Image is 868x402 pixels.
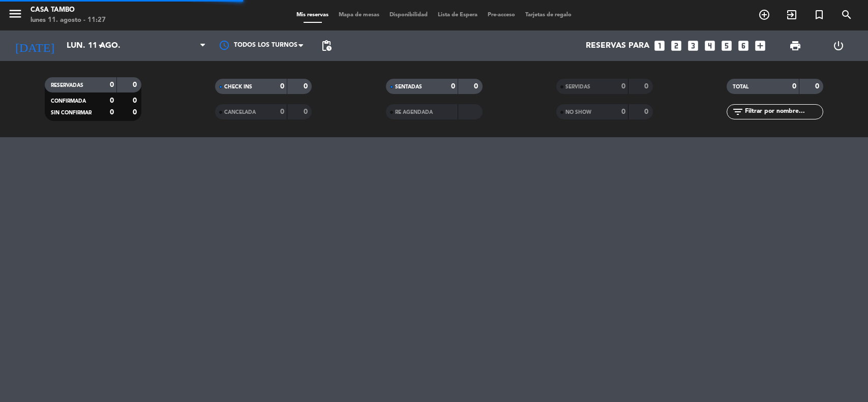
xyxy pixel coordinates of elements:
[8,35,62,57] i: [DATE]
[686,39,700,52] i: looks_3
[280,83,284,90] strong: 0
[841,9,853,21] i: search
[224,110,256,115] span: CANCELADA
[815,83,821,90] strong: 0
[813,9,825,21] i: turned_in_not
[334,12,384,18] span: Mapa de mesas
[133,109,139,116] strong: 0
[520,12,577,18] span: Tarjetas de regalo
[733,84,749,89] span: TOTAL
[732,106,744,118] i: filter_list
[51,83,83,88] span: RESERVADAS
[565,84,590,89] span: SERVIDAS
[786,9,798,21] i: exit_to_app
[110,109,114,116] strong: 0
[653,39,666,52] i: looks_one
[744,106,823,117] input: Filtrar por nombre...
[703,39,716,52] i: looks_4
[586,41,649,51] span: Reservas para
[792,83,796,90] strong: 0
[395,110,433,115] span: RE AGENDADA
[565,110,591,115] span: NO SHOW
[483,12,520,18] span: Pre-acceso
[754,39,767,52] i: add_box
[8,6,23,25] button: menu
[433,12,483,18] span: Lista de Espera
[644,108,650,115] strong: 0
[304,108,310,115] strong: 0
[8,6,23,21] i: menu
[832,40,845,52] i: power_settings_new
[817,30,860,61] div: LOG OUT
[621,108,625,115] strong: 0
[133,81,139,88] strong: 0
[644,83,650,90] strong: 0
[451,83,455,90] strong: 0
[291,12,334,18] span: Mis reservas
[110,97,114,104] strong: 0
[31,15,106,25] div: lunes 11. agosto - 11:27
[31,5,106,15] div: Casa Tambo
[320,40,333,52] span: pending_actions
[384,12,433,18] span: Disponibilidad
[95,40,107,52] i: arrow_drop_down
[789,40,801,52] span: print
[224,84,252,89] span: CHECK INS
[621,83,625,90] strong: 0
[51,99,86,104] span: CONFIRMADA
[304,83,310,90] strong: 0
[720,39,733,52] i: looks_5
[280,108,284,115] strong: 0
[737,39,750,52] i: looks_6
[395,84,422,89] span: SENTADAS
[110,81,114,88] strong: 0
[670,39,683,52] i: looks_two
[51,110,92,115] span: SIN CONFIRMAR
[474,83,480,90] strong: 0
[758,9,770,21] i: add_circle_outline
[133,97,139,104] strong: 0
